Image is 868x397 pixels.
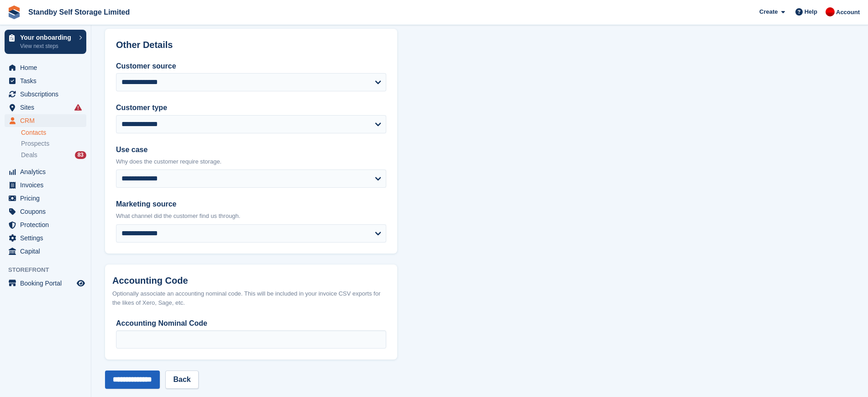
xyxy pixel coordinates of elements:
a: menu [5,88,86,101]
a: Standby Self Storage Limited [25,5,133,20]
span: Invoices [20,179,75,191]
span: Protection [20,218,75,231]
p: What channel did the customer find us through. [116,212,386,221]
div: 83 [75,151,86,159]
a: Prospects [21,139,86,148]
span: Prospects [21,139,49,148]
a: menu [5,114,86,127]
p: Your onboarding [20,34,74,41]
span: Home [20,61,75,74]
img: Aaron Winter [826,7,835,16]
span: Pricing [20,192,75,205]
label: Use case [116,144,386,155]
span: Deals [21,151,37,159]
span: Capital [20,245,75,258]
a: Preview store [75,278,86,289]
img: stora-icon-8386f47178a22dfd0bd8f6a31ec36ba5ce8667c1dd55bd0f319d3a0aa187defe.svg [7,5,21,19]
span: CRM [20,114,75,127]
p: View next steps [20,42,74,50]
a: menu [5,277,86,290]
a: menu [5,101,86,114]
span: Account [836,8,860,17]
a: menu [5,245,86,258]
a: menu [5,61,86,74]
span: Sites [20,101,75,114]
span: Coupons [20,205,75,218]
a: Contacts [21,128,86,137]
h2: Accounting Code [112,275,390,286]
a: Deals 83 [21,150,86,160]
a: Back [165,371,198,389]
a: menu [5,74,86,87]
span: Help [805,7,817,16]
label: Accounting Nominal Code [116,318,386,329]
span: Analytics [20,165,75,178]
span: Tasks [20,74,75,87]
span: Booking Portal [20,277,75,290]
div: Optionally associate an accounting nominal code. This will be included in your invoice CSV export... [112,289,390,307]
span: Settings [20,232,75,244]
span: Create [759,7,778,16]
a: menu [5,165,86,178]
label: Marketing source [116,199,386,210]
a: menu [5,232,86,244]
span: Storefront [8,265,91,275]
label: Customer type [116,102,386,113]
p: Why does the customer require storage. [116,157,386,166]
span: Subscriptions [20,88,75,101]
a: menu [5,205,86,218]
h2: Other Details [116,40,386,50]
a: menu [5,192,86,205]
label: Customer source [116,61,386,72]
i: Smart entry sync failures have occurred [74,104,82,111]
a: menu [5,179,86,191]
a: menu [5,218,86,231]
a: Your onboarding View next steps [5,30,86,54]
